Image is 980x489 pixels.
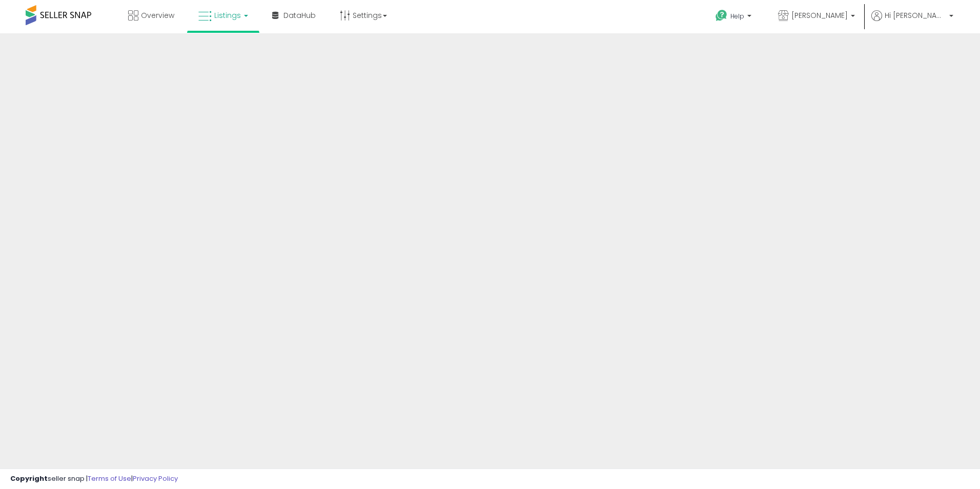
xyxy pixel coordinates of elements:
a: Hi [PERSON_NAME] [871,10,953,33]
i: Get Help [715,9,728,22]
span: [PERSON_NAME] [791,10,848,21]
a: Help [707,2,762,33]
span: Listings [214,10,241,21]
span: Overview [141,10,174,21]
span: DataHub [283,10,316,21]
span: Hi [PERSON_NAME] [885,10,946,21]
span: Help [730,12,744,21]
